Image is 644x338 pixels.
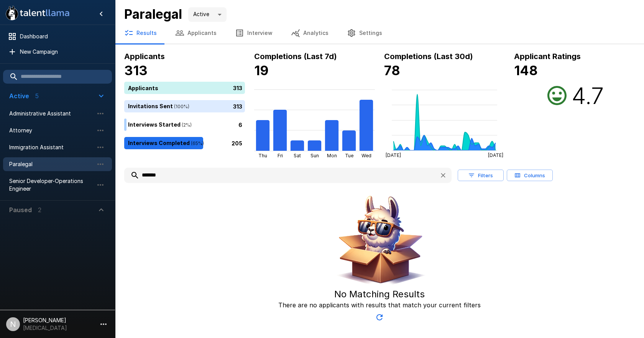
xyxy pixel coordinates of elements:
tspan: Wed [361,153,371,158]
button: Analytics [282,22,338,44]
button: Updated Today - 4:39 PM [372,310,387,325]
tspan: Sun [310,153,319,158]
button: Interview [226,22,282,44]
tspan: [DATE] [386,152,401,158]
b: Applicant Ratings [514,52,581,61]
tspan: Thu [258,153,267,158]
b: 78 [384,63,400,78]
p: 313 [233,84,242,92]
b: Completions (Last 7d) [254,52,337,61]
button: Applicants [166,22,226,44]
tspan: Sat [294,153,301,158]
b: 19 [254,63,269,78]
b: 313 [124,63,148,78]
tspan: Mon [327,153,337,158]
tspan: Tue [345,153,353,158]
h2: 4.7 [572,82,604,109]
p: 313 [233,102,242,110]
div: Active [188,7,227,22]
button: Results [115,22,166,44]
b: Applicants [124,52,165,61]
p: 205 [232,139,242,147]
tspan: [DATE] [488,152,503,158]
button: Columns [507,170,553,181]
tspan: Fri [278,153,283,158]
p: 6 [238,120,242,129]
b: Paralegal [124,6,182,22]
button: Filters [458,170,504,181]
h5: No Matching Results [334,288,425,300]
b: Completions (Last 30d) [384,52,473,61]
b: 148 [514,63,538,78]
img: Animated document [332,192,427,288]
button: Settings [338,22,391,44]
p: There are no applicants with results that match your current filters [278,300,481,310]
